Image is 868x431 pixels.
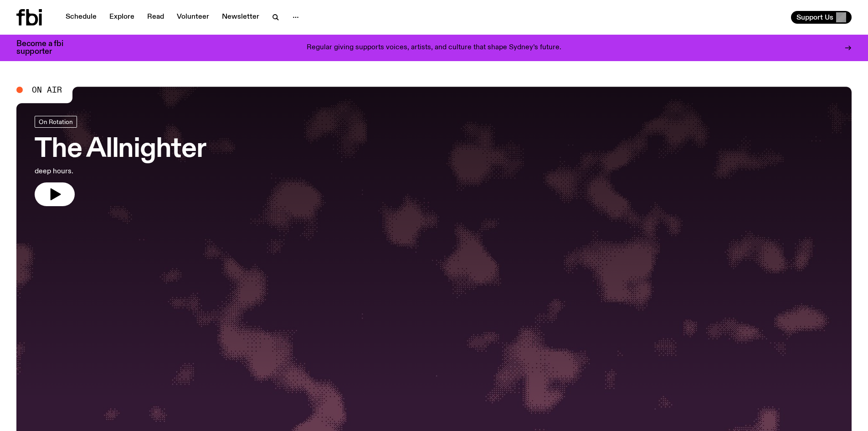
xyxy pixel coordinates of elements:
[796,13,833,21] span: Support Us
[307,44,561,52] p: Regular giving supports voices, artists, and culture that shape Sydney’s future.
[216,11,265,24] a: Newsletter
[60,11,102,24] a: Schedule
[171,11,215,24] a: Volunteer
[35,166,206,177] p: deep hours.
[791,11,852,24] button: Support Us
[35,137,206,162] h3: The Allnighter
[35,116,77,128] a: On Rotation
[16,40,75,56] h3: Become a fbi supporter
[142,11,169,24] a: Read
[39,118,73,125] span: On Rotation
[35,116,206,206] a: The Allnighterdeep hours.
[104,11,140,24] a: Explore
[32,86,62,94] span: On Air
